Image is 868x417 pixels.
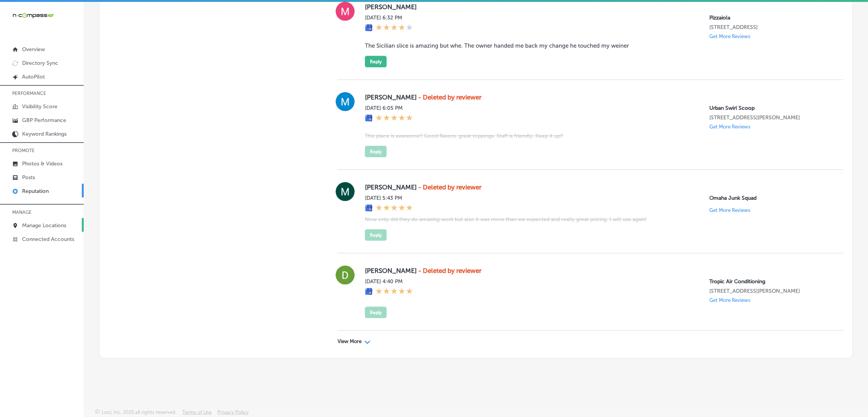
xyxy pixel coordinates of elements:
p: 7130 Heritage Square Dr [709,114,831,121]
blockquote: This place is awesome!! Good flavors, great toppings. Staff is friendly. Keep it up!! [365,133,831,139]
p: Overview [22,46,45,53]
label: [PERSON_NAME] [365,3,831,11]
img: 660ab0bf-5cc7-4cb8-ba1c-48b5ae0f18e60NCTV_CLogo_TV_Black_-500x88.png [12,12,54,19]
p: Directory Sync [22,60,58,66]
p: Urban Swirl Scoop [709,105,831,111]
label: [DATE] 6:05 PM [365,105,413,111]
p: Posts [22,174,35,181]
p: Get More Reviews [709,207,750,213]
p: GBP Performance [22,117,66,123]
div: 5 Stars [376,288,413,296]
p: 3191 Long Beach Rd [709,24,831,30]
p: Locl, Inc. 2025 all rights reserved. [102,409,177,415]
label: [DATE] 5:43 PM [365,195,413,201]
p: View More [338,338,362,345]
label: [DATE] 4:40 PM [365,278,413,285]
strong: - Deleted by reviewer [418,183,481,191]
div: 4 Stars [376,24,413,32]
p: Get More Reviews [709,34,750,39]
p: Pizzaiola [709,14,831,21]
p: Photos & Videos [22,160,62,167]
div: 5 Stars [376,204,413,213]
p: Get More Reviews [709,124,750,130]
button: Reply [365,56,387,67]
label: [PERSON_NAME] [365,93,831,101]
label: [PERSON_NAME] [365,183,831,191]
p: Omaha Junk Squad [709,195,831,201]
p: 1342 whitfield ave [709,288,831,294]
button: Reply [365,229,387,241]
button: Reply [365,146,387,157]
p: Tropic Air Conditioning [709,278,831,285]
label: [PERSON_NAME] [365,267,831,274]
p: Keyword Rankings [22,131,67,137]
blockquote: The Sicilian slice is amazing but whe. The owner handed me back my change he touched my weiner [365,42,831,49]
label: [DATE] 6:32 PM [365,14,413,21]
p: Connected Accounts [22,236,74,242]
p: Get More Reviews [709,297,750,303]
p: Manage Locations [22,222,66,229]
p: AutoPilot [22,74,45,80]
div: 5 Stars [376,114,413,123]
strong: - Deleted by reviewer [418,267,481,274]
p: Reputation [22,188,49,194]
strong: - Deleted by reviewer [418,93,481,101]
p: Visibility Score [22,103,57,110]
button: Reply [365,307,387,318]
blockquote: Now only did they do amazing work but also it was more than we expected and really great pricing.... [365,216,831,223]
